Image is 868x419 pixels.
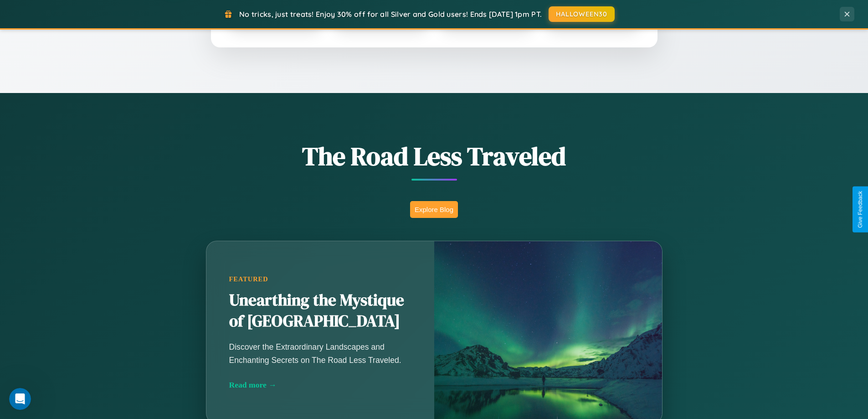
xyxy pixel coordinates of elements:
button: Explore Blog [410,201,458,218]
span: No tricks, just treats! Enjoy 30% off for all Silver and Gold users! Ends [DATE] 1pm PT. [239,10,542,19]
div: Read more → [229,380,411,390]
button: HALLOWEEN30 [549,6,615,22]
h2: Unearthing the Mystique of [GEOGRAPHIC_DATA] [229,290,411,332]
div: Give Feedback [857,191,863,228]
h1: The Road Less Traveled [161,139,708,174]
div: Featured [229,275,411,283]
iframe: Intercom live chat [9,388,31,410]
p: Discover the Extraordinary Landscapes and Enchanting Secrets on The Road Less Traveled. [229,341,411,366]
